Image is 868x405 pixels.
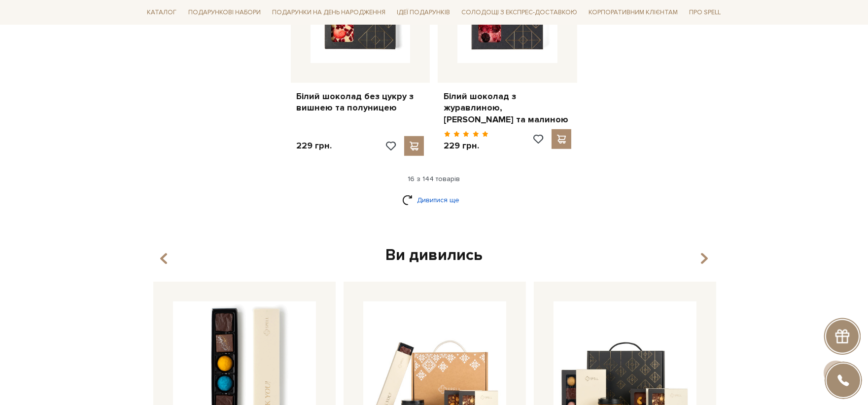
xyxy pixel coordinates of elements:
span: Каталог [143,5,181,20]
span: Подарункові набори [184,5,265,20]
a: Солодощі з експрес-доставкою [457,4,581,21]
div: 16 з 144 товарів [139,175,729,184]
span: Ідеї подарунків [393,5,454,20]
span: Про Spell [685,5,725,20]
a: Білий шоколад з журавлиною, [PERSON_NAME] та малиною [444,91,571,125]
span: Подарунки на День народження [268,5,389,20]
div: Ви дивились [149,245,719,266]
p: 229 грн. [444,140,488,151]
p: 229 грн. [297,140,332,151]
a: Білий шоколад без цукру з вишнею та полуницею [297,91,424,114]
a: Дивитися ще [402,191,466,209]
a: Корпоративним клієнтам [585,4,682,21]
